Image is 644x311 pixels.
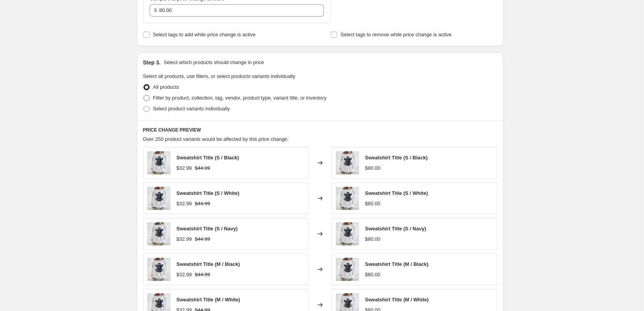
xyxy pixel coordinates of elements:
[336,151,359,174] img: 1_80x.png
[177,190,239,196] span: Sweatshirt Title (S / White)
[365,261,428,267] span: Sweatshirt Title (M / Black)
[336,222,359,245] img: 1_80x.png
[147,258,170,281] img: 1_80x.png
[177,261,240,267] span: Sweatshirt Title (M / Black)
[143,73,295,79] span: Select all products, use filters, or select products variants individually
[195,271,210,279] strike: $44.99
[147,187,170,210] img: 1_80x.png
[147,151,170,174] img: 1_80x.png
[177,226,238,232] span: Sweatshirt Title (S / Navy)
[365,271,381,279] div: $80.00
[195,200,210,208] strike: $44.99
[177,155,239,161] span: Sweatshirt Title (S / Black)
[336,187,359,210] img: 1_80x.png
[195,164,210,172] strike: $44.99
[153,32,256,37] span: Select tags to add while price change is active
[143,59,161,66] h2: Step 3.
[336,258,359,281] img: 1_80x.png
[365,155,428,161] span: Sweatshirt Title (S / Black)
[365,190,428,196] span: Sweatshirt Title (S / White)
[177,235,192,243] div: $32.99
[341,32,452,37] span: Select tags to remove while price change is active
[177,297,240,303] span: Sweatshirt Title (M / White)
[365,235,381,243] div: $80.00
[365,164,381,172] div: $80.00
[177,164,192,172] div: $32.99
[143,127,497,133] h6: PRICE CHANGE PREVIEW
[153,106,230,112] span: Select product variants individually
[365,226,427,232] span: Sweatshirt Title (S / Navy)
[195,235,210,243] strike: $44.99
[164,59,264,66] p: Select which products should change in price
[177,271,192,279] div: $32.99
[154,7,157,13] span: $
[153,95,327,101] span: Filter by product, collection, tag, vendor, product type, variant title, or inventory
[159,4,312,17] input: 80.00
[365,200,381,208] div: $80.00
[143,136,289,142] span: Over 250 product variants would be affected by this price change:
[177,200,192,208] div: $32.99
[153,84,179,90] span: All products
[147,222,170,245] img: 1_80x.png
[365,297,429,303] span: Sweatshirt Title (M / White)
